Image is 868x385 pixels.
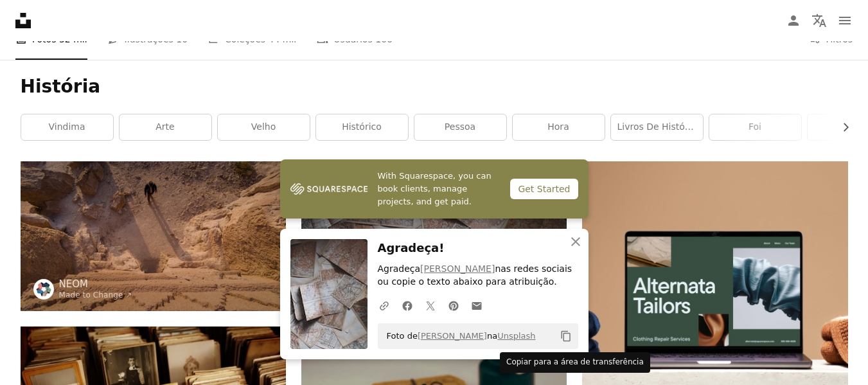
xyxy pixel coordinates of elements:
a: Livros de história [611,114,703,140]
a: Unsplash [497,331,535,341]
h3: Agradeça! [378,239,578,258]
span: Foto de na [380,326,536,346]
a: vindima [21,114,113,140]
a: velho [218,114,310,140]
a: [PERSON_NAME] [420,264,495,274]
button: Copiar para a área de transferência [555,325,577,347]
a: Made to Change ↗ [59,291,132,300]
a: [PERSON_NAME] [418,331,487,341]
div: Copiar para a área de transferência [500,352,650,373]
a: Compartilhar por e-mail [465,292,488,318]
div: Get Started [510,179,578,199]
a: Compartilhar no Facebook [396,292,419,318]
a: With Squarespace, you can book clients, manage projects, and get paid.Get Started [280,159,589,219]
a: pessoa [414,114,506,140]
a: Duas pessoas em pé em um penhasco rochoso se enfrentam [21,230,286,242]
a: Foi [709,114,801,140]
img: Ir para o perfil de NEOM [33,279,54,300]
p: Agradeça nas redes sociais ou copie o texto abaixo para atribuição. [378,263,578,289]
a: Entrar / Cadastrar-se [781,8,806,33]
span: With Squarespace, you can book clients, manage projects, and get paid. [378,170,500,208]
button: rolar lista para a direita [834,114,848,140]
button: Menu [832,8,858,33]
button: Idioma [806,8,832,33]
a: arte [120,114,211,140]
img: Duas pessoas em pé em um penhasco rochoso se enfrentam [21,161,286,310]
a: histórico [316,114,408,140]
a: Início — Unsplash [15,13,31,28]
a: Compartilhar no Pinterest [442,292,465,318]
img: file-1747939142011-51e5cc87e3c9 [290,179,368,199]
a: Hora [513,114,605,140]
a: Compartilhar no Twitter [419,292,442,318]
h1: História [21,75,848,98]
a: NEOM [59,278,132,291]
